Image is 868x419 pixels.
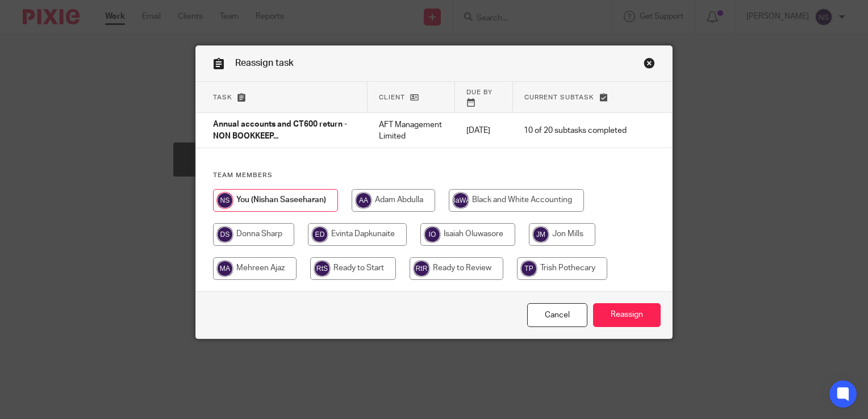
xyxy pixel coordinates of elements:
[379,94,405,100] span: Client
[644,57,655,73] a: Close this dialog window
[235,58,294,68] span: Reassign task
[466,125,502,136] p: [DATE]
[524,94,594,100] span: Current subtask
[379,119,444,143] p: AFT Management Limited
[466,89,493,95] span: Due by
[527,303,587,328] a: Close this dialog window
[593,303,661,328] input: Reassign
[213,94,232,100] span: Task
[512,113,638,148] td: 10 of 20 subtasks completed
[213,121,347,141] span: Annual accounts and CT600 return - NON BOOKKEEP...
[213,171,655,180] h4: Team members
